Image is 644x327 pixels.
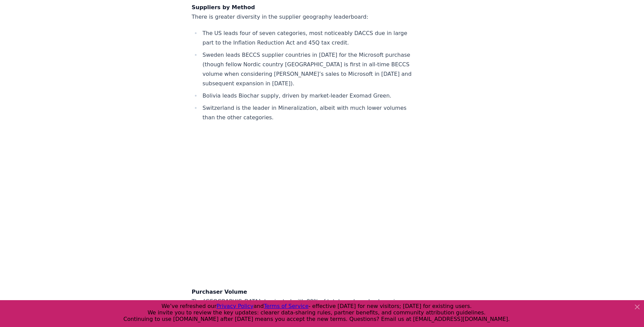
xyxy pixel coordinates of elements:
li: Switzerland is the leader in Mineralization, albeit with much lower volumes than the other catego... [201,103,417,122]
iframe: Table [192,129,417,280]
li: Bolivia leads Biochar supply, driven by market-leader Exomad Green. [201,91,417,101]
li: Sweden leads BECCS supplier countries in [DATE] for the Microsoft purchase (though fellow Nordic ... [201,50,417,88]
strong: Purchaser Volume [192,289,247,295]
p: There is greater diversity in the supplier geography leaderboard: [192,3,417,22]
li: The US leads four of seven categories, most noticeably DACCS due in large part to the Inflation R... [201,29,417,48]
strong: Suppliers by Method [192,4,255,11]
